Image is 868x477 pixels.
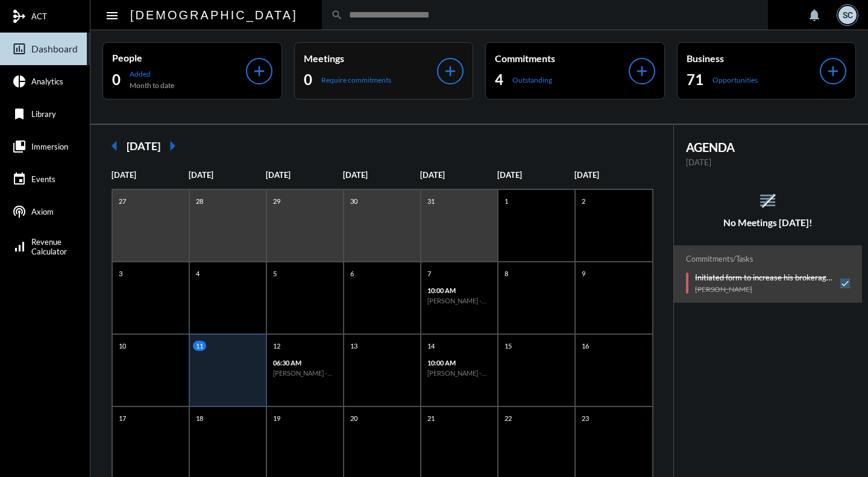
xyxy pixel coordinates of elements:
[347,341,360,351] p: 13
[502,341,515,351] p: 15
[130,69,174,78] p: Added
[807,8,822,22] mat-icon: notifications
[112,70,121,89] h2: 0
[130,5,298,25] h2: [DEMOGRAPHIC_DATA]
[495,52,629,64] p: Commitments
[758,191,778,210] mat-icon: reorder
[251,63,268,80] mat-icon: add
[502,413,515,423] p: 22
[193,341,206,351] p: 11
[31,207,54,216] span: Axiom
[193,413,206,423] p: 18
[497,170,574,180] p: [DATE]
[442,63,459,80] mat-icon: add
[579,268,588,279] p: 9
[100,3,124,27] button: Toggle sidenav
[304,70,312,89] h2: 0
[579,196,588,206] p: 2
[347,196,360,206] p: 30
[31,43,78,54] span: Dashboard
[127,139,160,153] h2: [DATE]
[112,52,246,63] p: People
[695,273,835,282] p: Initiated form to increase his brokerage account contribution by 500 more per month in August
[12,239,27,254] mat-icon: signal_cellular_alt
[270,268,280,279] p: 5
[270,413,283,423] p: 19
[424,341,438,351] p: 14
[270,341,283,351] p: 12
[112,170,189,180] p: [DATE]
[502,268,511,279] p: 8
[512,75,552,84] p: Outstanding
[424,268,434,279] p: 7
[427,359,491,367] p: 10:00 AM
[160,134,184,158] mat-icon: arrow_right
[31,109,56,119] span: Library
[686,140,851,154] h2: AGENDA
[825,63,841,80] mat-icon: add
[12,9,27,24] mat-icon: mediation
[579,341,592,351] p: 16
[189,170,266,180] p: [DATE]
[31,11,47,21] span: ACT
[12,74,27,89] mat-icon: pie_chart
[574,170,652,180] p: [DATE]
[687,70,703,89] h2: 71
[31,142,68,151] span: Immersion
[116,196,129,206] p: 27
[12,107,27,121] mat-icon: bookmark
[304,52,438,64] p: Meetings
[634,63,650,80] mat-icon: add
[838,6,857,24] div: SC
[266,170,343,180] p: [DATE]
[31,174,55,184] span: Events
[193,196,206,206] p: 28
[427,369,491,377] h6: [PERSON_NAME] - Possibility
[116,413,129,423] p: 17
[130,81,174,90] p: Month to date
[116,268,125,279] p: 3
[273,359,337,367] p: 06:30 AM
[427,297,491,305] h6: [PERSON_NAME] - Possibility
[427,286,491,294] p: 10:00 AM
[579,413,592,423] p: 23
[31,77,63,86] span: Analytics
[116,341,129,351] p: 10
[331,9,343,21] mat-icon: search
[12,42,27,56] mat-icon: insert_chart_outlined
[273,369,337,377] h6: [PERSON_NAME] - Possibility
[102,134,127,158] mat-icon: arrow_left
[343,170,420,180] p: [DATE]
[695,285,835,294] p: [PERSON_NAME]
[270,196,283,206] p: 29
[674,217,863,228] h5: No Meetings [DATE]!
[347,268,357,279] p: 6
[321,75,391,84] p: Require commitments
[687,52,820,64] p: Business
[31,237,67,256] span: Revenue Calculator
[495,70,503,89] h2: 4
[502,196,511,206] p: 1
[424,196,438,206] p: 31
[193,268,203,279] p: 4
[420,170,497,180] p: [DATE]
[686,254,851,264] h2: Commitments/Tasks
[12,139,27,154] mat-icon: collections_bookmark
[712,75,758,84] p: Opportunities
[686,157,851,167] p: [DATE]
[105,8,119,23] mat-icon: Side nav toggle icon
[12,172,27,186] mat-icon: event
[424,413,438,423] p: 21
[12,204,27,219] mat-icon: podcasts
[347,413,360,423] p: 20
